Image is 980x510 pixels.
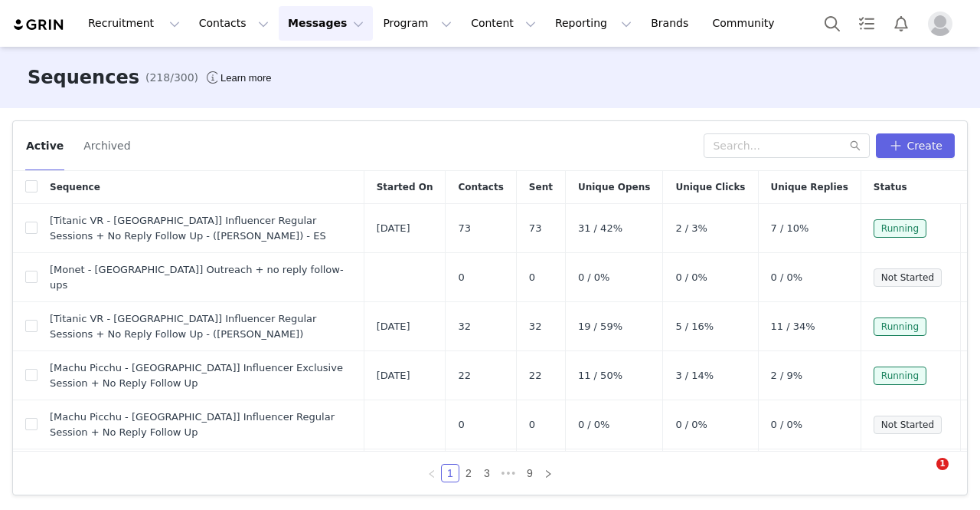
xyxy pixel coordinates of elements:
[928,12,952,36] img: placeholder-profile.jpg
[442,465,459,482] a: 1
[874,180,907,194] span: Status
[905,458,942,495] iframe: Intercom live chat
[377,221,410,236] span: [DATE]
[521,464,539,482] li: 9
[50,410,352,439] span: [Machu Picchu - [GEOGRAPHIC_DATA]] Influencer Regular Session + No Reply Follow Up
[675,417,707,433] span: 0 / 0%
[496,464,521,482] li: Next 3 Pages
[874,268,942,287] span: Not Started
[458,180,503,194] span: Contacts
[936,458,949,470] span: 1
[578,221,622,236] span: 31 / 42%
[377,319,410,334] span: [DATE]
[919,12,968,36] button: Profile
[478,464,496,482] li: 3
[190,6,278,41] button: Contacts
[675,368,714,383] span: 3 / 14%
[876,133,955,158] button: Create
[578,319,622,334] span: 19 / 59%
[496,464,521,482] span: •••
[462,6,545,41] button: Content
[279,6,373,41] button: Messages
[79,6,189,41] button: Recruitment
[458,319,471,334] span: 32
[377,180,433,194] span: Started On
[529,319,542,334] span: 32
[771,270,803,285] span: 0 / 0%
[145,70,198,86] span: (218/300)
[642,6,702,41] a: Brands
[771,368,803,383] span: 2 / 9%
[458,270,464,285] span: 0
[529,270,535,285] span: 0
[529,180,553,194] span: Sent
[578,368,622,383] span: 11 / 50%
[12,18,66,32] img: grin logo
[50,311,352,341] span: [Titanic VR - [GEOGRAPHIC_DATA]] Influencer Regular Sessions + No Reply Follow Up - ([PERSON_NAME])
[771,221,809,236] span: 7 / 10%
[458,221,471,236] span: 73
[578,180,650,194] span: Unique Opens
[28,64,139,91] h3: Sequences
[441,464,459,482] li: 1
[423,464,441,482] li: Previous Page
[529,368,542,383] span: 22
[427,469,436,479] i: icon: left
[675,270,707,285] span: 0 / 0%
[529,221,542,236] span: 73
[374,6,461,41] button: Program
[815,6,849,41] button: Search
[771,417,803,433] span: 0 / 0%
[479,465,495,482] a: 3
[546,6,641,41] button: Reporting
[675,221,707,236] span: 2 / 3%
[217,71,274,86] div: Tooltip anchor
[578,417,610,433] span: 0 / 0%
[884,6,918,41] button: Notifications
[50,180,100,194] span: Sequence
[850,140,861,151] i: icon: search
[459,464,478,482] li: 2
[850,6,884,41] a: Tasks
[874,416,942,434] span: Not Started
[704,6,791,41] a: Community
[544,469,553,479] i: icon: right
[539,464,557,482] li: Next Page
[50,262,352,292] span: [Monet - [GEOGRAPHIC_DATA]] Outreach + no reply follow-ups
[377,368,410,383] span: [DATE]
[578,270,610,285] span: 0 / 0%
[771,180,848,194] span: Unique Replies
[521,465,538,482] a: 9
[83,133,131,158] button: Archived
[771,319,815,334] span: 11 / 34%
[50,213,352,243] span: [Titanic VR - [GEOGRAPHIC_DATA]] Influencer Regular Sessions + No Reply Follow Up - ([PERSON_NAME...
[458,368,471,383] span: 22
[675,180,745,194] span: Unique Clicks
[675,319,714,334] span: 5 / 16%
[460,465,477,482] a: 2
[529,417,535,433] span: 0
[25,133,64,158] button: Active
[50,360,352,390] span: [Machu Picchu - [GEOGRAPHIC_DATA]] Influencer Exclusive Session + No Reply Follow Up
[458,417,464,433] span: 0
[704,133,870,158] input: Search...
